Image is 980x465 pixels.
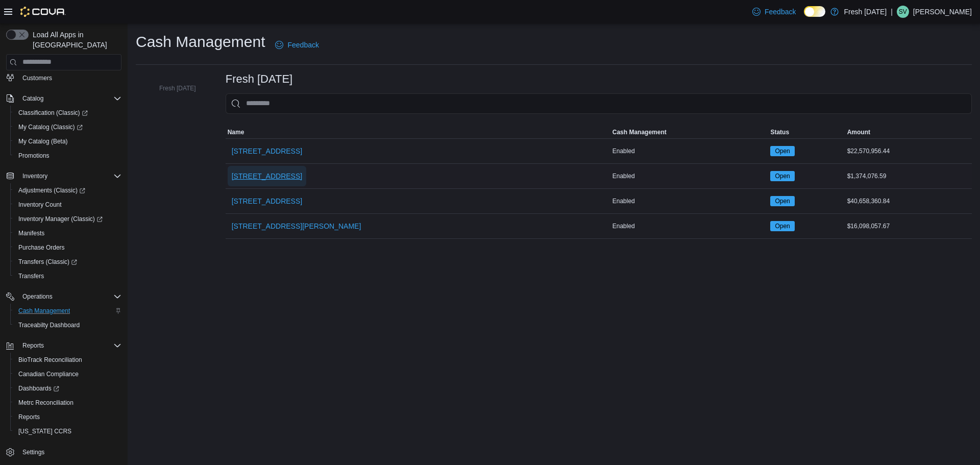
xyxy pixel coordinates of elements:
[14,184,121,197] span: Adjustments (Classic)
[10,318,126,332] button: Traceabilty Dashboard
[232,196,302,206] span: [STREET_ADDRESS]
[610,220,769,232] div: Enabled
[845,170,972,182] div: $1,374,076.59
[775,222,790,231] span: Open
[14,199,66,211] a: Inventory Count
[10,255,126,269] a: Transfers (Classic)
[612,128,667,136] span: Cash Management
[14,397,78,409] a: Metrc Reconciliation
[18,427,71,435] span: [US_STATE] CCRS
[14,227,48,239] a: Manifests
[14,397,121,409] span: Metrc Reconciliation
[14,241,69,254] a: Purchase Orders
[232,146,302,156] span: [STREET_ADDRESS]
[228,128,244,136] span: Name
[18,272,44,280] span: Transfers
[14,150,54,162] a: Promotions
[228,191,306,211] button: [STREET_ADDRESS]
[14,256,121,268] span: Transfers (Classic)
[14,270,121,282] span: Transfers
[14,227,121,239] span: Manifests
[18,201,62,209] span: Inventory Count
[14,135,72,148] a: My Catalog (Beta)
[10,120,126,134] a: My Catalog (Classic)
[226,73,293,85] h3: Fresh [DATE]
[18,109,88,117] span: Classification (Classic)
[10,381,126,396] a: Dashboards
[14,241,121,254] span: Purchase Orders
[775,172,790,181] span: Open
[226,93,972,114] input: This is a search bar. As you type, the results lower in the page will automatically filter.
[226,126,610,138] button: Name
[14,319,121,331] span: Traceabilty Dashboard
[18,321,80,329] span: Traceabilty Dashboard
[18,370,79,378] span: Canadian Compliance
[18,72,56,84] a: Customers
[14,425,76,437] a: [US_STATE] CCRS
[10,240,126,255] button: Purchase Orders
[10,226,126,240] button: Manifests
[14,354,121,366] span: BioTrack Reconciliation
[18,243,65,252] span: Purchase Orders
[14,270,48,282] a: Transfers
[136,32,265,52] h1: Cash Management
[14,368,83,380] a: Canadian Compliance
[22,74,52,82] span: Customers
[770,171,794,181] span: Open
[770,146,794,156] span: Open
[10,410,126,424] button: Reports
[847,128,870,136] span: Amount
[2,445,126,459] button: Settings
[228,141,306,161] button: [STREET_ADDRESS]
[18,170,121,182] span: Inventory
[913,6,972,18] p: [PERSON_NAME]
[18,152,50,160] span: Promotions
[10,424,126,438] button: [US_STATE] CCRS
[18,137,68,145] span: My Catalog (Beta)
[14,319,84,331] a: Traceabilty Dashboard
[14,121,121,133] span: My Catalog (Classic)
[22,94,43,103] span: Catalog
[891,6,893,18] p: |
[897,6,909,18] div: Steve Volz
[14,411,44,423] a: Reports
[765,7,796,17] span: Feedback
[775,197,790,206] span: Open
[10,134,126,149] button: My Catalog (Beta)
[14,199,121,211] span: Inventory Count
[18,399,73,407] span: Metrc Reconciliation
[22,172,47,180] span: Inventory
[18,339,121,352] span: Reports
[14,256,81,268] a: Transfers (Classic)
[14,184,89,197] a: Adjustments (Classic)
[18,258,77,266] span: Transfers (Classic)
[14,107,92,119] a: Classification (Classic)
[18,123,83,131] span: My Catalog (Classic)
[271,35,323,55] a: Feedback
[22,341,44,350] span: Reports
[14,213,107,225] a: Inventory Manager (Classic)
[18,170,52,182] button: Inventory
[14,121,87,133] a: My Catalog (Classic)
[29,30,121,50] span: Load All Apps in [GEOGRAPHIC_DATA]
[14,107,121,119] span: Classification (Classic)
[18,446,121,458] span: Settings
[14,213,121,225] span: Inventory Manager (Classic)
[287,40,318,50] span: Feedback
[18,446,48,458] a: Settings
[22,292,53,301] span: Operations
[10,353,126,367] button: BioTrack Reconciliation
[232,221,361,231] span: [STREET_ADDRESS][PERSON_NAME]
[2,169,126,183] button: Inventory
[14,305,74,317] a: Cash Management
[14,382,121,395] span: Dashboards
[14,425,121,437] span: Washington CCRS
[804,6,825,17] input: Dark Mode
[18,92,121,105] span: Catalog
[770,128,789,136] span: Status
[18,290,57,303] button: Operations
[10,304,126,318] button: Cash Management
[770,221,794,231] span: Open
[10,183,126,198] a: Adjustments (Classic)
[18,71,121,84] span: Customers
